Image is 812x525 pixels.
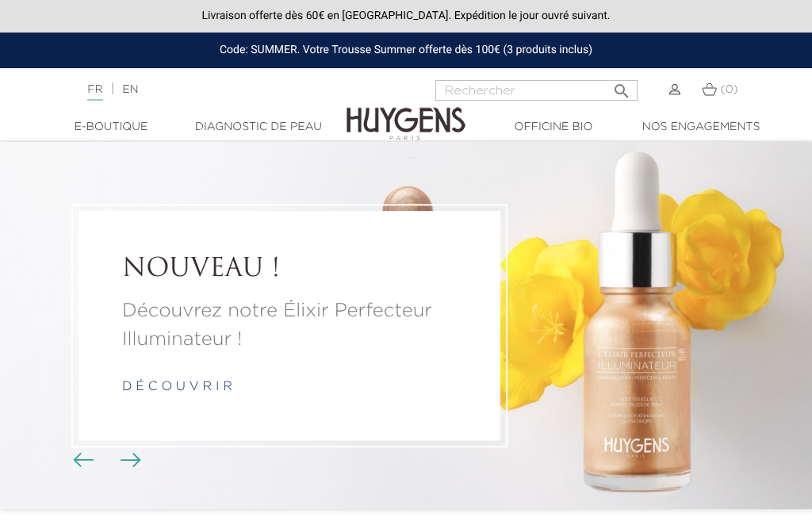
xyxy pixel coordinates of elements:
[37,119,185,136] a: E-Boutique
[721,84,738,95] span: (0)
[607,75,636,97] button: 
[122,297,457,354] a: Découvrez notre Élixir Perfecteur Illuminateur !
[185,119,332,136] a: Diagnostic de peau
[480,119,627,136] a: Officine Bio
[79,449,131,473] div: Boutons du carrousel
[122,381,232,393] a: d é c o u v r i r
[122,255,457,285] a: NOUVEAU !
[122,84,138,95] a: EN
[612,77,631,96] i: 
[627,119,775,136] a: Nos engagements
[87,84,102,101] a: FR
[347,82,465,143] img: Huygens
[435,80,638,101] input: Rechercher
[79,80,326,99] div: |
